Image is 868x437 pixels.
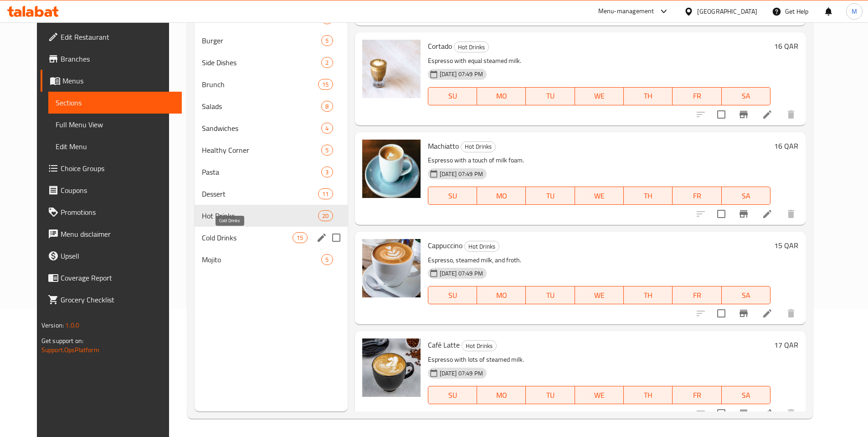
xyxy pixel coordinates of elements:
[41,70,182,92] a: Menus
[202,210,318,221] span: Hot Drinks
[195,161,347,183] div: Pasta3
[676,189,718,203] span: FR
[195,205,347,227] div: Hot Drinks20
[41,344,99,356] a: Support.OpsPlatform
[428,255,771,266] p: Espresso, steamed milk, and froth.
[627,189,669,203] span: TH
[321,123,333,134] div: items
[627,289,669,302] span: TH
[526,386,575,404] button: TU
[62,75,175,86] span: Menus
[195,4,347,274] nav: Menu sections
[61,294,175,305] span: Grocery Checklist
[41,245,182,267] a: Upsell
[733,104,755,125] button: Branch-specific-item
[293,232,307,243] div: items
[579,289,620,302] span: WE
[428,139,459,153] span: Machiatto
[432,89,473,103] span: SU
[454,42,488,52] span: Hot Drinks
[462,341,496,351] span: Hot Drinks
[61,207,175,218] span: Promotions
[48,135,182,157] a: Edit Menu
[41,267,182,289] a: Coverage Report
[41,201,182,223] a: Promotions
[462,340,497,351] div: Hot Drinks
[56,119,175,130] span: Full Menu View
[362,239,421,297] img: Cappuccino
[61,250,175,261] span: Upsell
[722,386,770,404] button: SA
[195,139,347,161] div: Healthy Corner5
[41,48,182,70] a: Branches
[436,369,487,378] span: [DATE] 07:49 PM
[41,319,64,331] span: Version:
[780,302,802,324] button: delete
[673,187,721,205] button: FR
[61,53,175,64] span: Branches
[322,124,332,133] span: 4
[428,286,477,304] button: SU
[575,286,624,304] button: WE
[61,31,175,42] span: Edit Restaurant
[725,289,767,302] span: SA
[624,187,673,205] button: TH
[362,140,421,198] img: Machiatto
[65,319,79,331] span: 1.0.0
[61,272,175,283] span: Coverage Report
[477,386,526,404] button: MO
[712,204,731,224] span: Select to update
[61,229,175,239] span: Menu disclaimer
[712,304,731,323] span: Select to update
[624,386,673,404] button: TH
[432,189,473,203] span: SU
[461,141,496,152] div: Hot Drinks
[722,187,770,205] button: SA
[780,104,802,125] button: delete
[195,227,347,249] div: Cold Drinks15edit
[56,141,175,152] span: Edit Menu
[202,254,321,265] span: Mojito
[432,289,473,302] span: SU
[322,102,332,111] span: 8
[322,255,332,264] span: 5
[436,269,487,278] span: [DATE] 07:49 PM
[575,386,624,404] button: WE
[321,101,333,112] div: items
[202,232,293,243] span: Cold Drinks
[725,389,767,402] span: SA
[477,87,526,105] button: MO
[733,203,755,225] button: Branch-specific-item
[526,187,575,205] button: TU
[579,389,620,402] span: WE
[852,6,857,16] span: M
[432,389,473,402] span: SU
[318,80,332,89] span: 15
[61,185,175,196] span: Coupons
[362,40,421,98] img: Cortado
[195,117,347,139] div: Sandwiches4
[428,187,477,205] button: SU
[598,6,654,17] div: Menu-management
[41,289,182,311] a: Grocery Checklist
[774,338,798,351] h6: 17 QAR
[318,210,333,221] div: items
[202,79,318,90] span: Brunch
[41,179,182,201] a: Coupons
[428,354,771,365] p: Espresso with lots of steamed milk.
[464,241,499,252] div: Hot Drinks
[733,302,755,324] button: Branch-specific-item
[202,145,321,156] div: Healthy Corner
[725,189,767,203] span: SA
[428,55,771,67] p: Espresso with equal steamed milk.
[48,114,182,135] a: Full Menu View
[428,239,462,252] span: Cappuccino
[293,234,307,242] span: 15
[774,140,798,152] h6: 16 QAR
[322,58,332,67] span: 2
[322,36,332,45] span: 5
[529,389,571,402] span: TU
[697,6,757,16] div: [GEOGRAPHIC_DATA]
[362,338,421,397] img: Café Latte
